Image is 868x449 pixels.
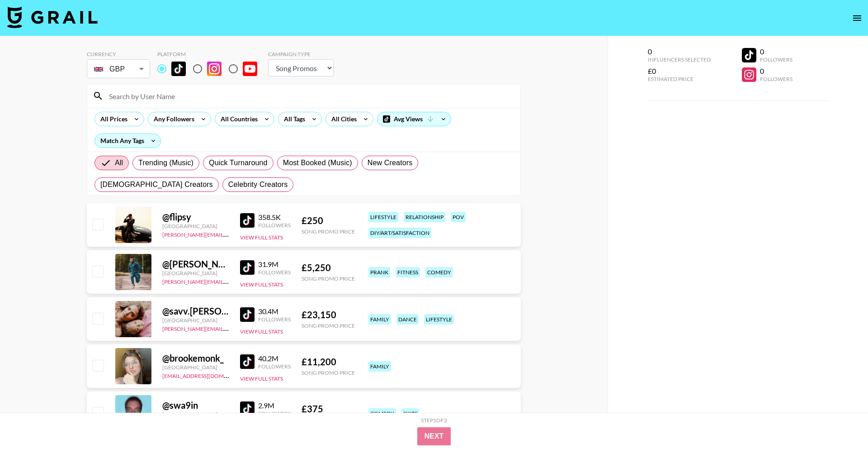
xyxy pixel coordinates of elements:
[283,158,352,168] span: Most Booked (Music)
[162,270,229,277] div: [GEOGRAPHIC_DATA]
[648,56,711,63] div: Influencers Selected
[258,213,291,222] div: 358.5K
[302,228,355,235] div: Song Promo Price
[648,47,711,56] div: 0
[424,314,454,325] div: lifestyle
[302,309,355,320] div: £ 23,150
[258,401,291,410] div: 2.9M
[162,317,229,324] div: [GEOGRAPHIC_DATA]
[240,328,283,335] button: View Full Stats
[138,158,193,168] span: Trending (Music)
[451,212,466,222] div: pov
[425,267,453,277] div: comedy
[240,307,255,322] img: TikTok
[100,179,213,190] span: [DEMOGRAPHIC_DATA] Creators
[157,51,264,57] div: Platform
[240,354,255,369] img: TikTok
[302,369,355,376] div: Song Promo Price
[377,112,451,126] div: Avg Views
[240,213,255,228] img: TikTok
[368,158,413,168] span: New Creators
[162,258,229,270] div: @ [PERSON_NAME].[PERSON_NAME]
[104,89,515,103] input: Search by User Name
[760,56,793,63] div: Followers
[162,223,229,229] div: [GEOGRAPHIC_DATA]
[368,228,431,238] div: diy/art/satisfaction
[302,275,355,282] div: Song Promo Price
[258,222,291,229] div: Followers
[326,112,359,126] div: All Cities
[760,76,793,82] div: Followers
[240,260,255,275] img: TikTok
[240,234,283,241] button: View Full Stats
[162,411,229,418] div: [GEOGRAPHIC_DATA]
[760,47,793,56] div: 0
[648,76,711,82] div: Estimated Price
[162,324,296,332] a: [PERSON_NAME][EMAIL_ADDRESS][DOMAIN_NAME]
[258,260,291,269] div: 31.9M
[162,364,229,371] div: [GEOGRAPHIC_DATA]
[89,61,148,77] div: GBP
[258,316,291,323] div: Followers
[258,354,291,363] div: 40.2M
[7,6,98,28] img: Grail Talent
[823,404,857,438] iframe: Drift Widget Chat Controller
[404,212,445,222] div: relationship
[162,400,229,411] div: @ swa9in
[278,112,307,126] div: All Tags
[162,353,229,364] div: @ brookemonk_
[115,158,123,168] span: All
[401,408,419,419] div: skits
[302,215,355,226] div: £ 250
[162,371,253,379] a: [EMAIL_ADDRESS][DOMAIN_NAME]
[215,112,259,126] div: All Countries
[162,229,296,238] a: [PERSON_NAME][EMAIL_ADDRESS][DOMAIN_NAME]
[258,269,291,276] div: Followers
[95,112,129,126] div: All Prices
[368,314,391,325] div: family
[648,67,711,76] div: £0
[417,427,451,445] button: Next
[848,9,866,27] button: open drawer
[258,363,291,370] div: Followers
[302,322,355,329] div: Song Promo Price
[207,62,222,76] img: Instagram
[258,307,291,316] div: 30.4M
[368,361,391,372] div: family
[368,408,396,419] div: comedy
[268,51,334,57] div: Campaign Type
[148,112,196,126] div: Any Followers
[258,410,291,417] div: Followers
[171,62,186,76] img: TikTok
[240,375,283,382] button: View Full Stats
[368,212,398,222] div: lifestyle
[240,401,255,416] img: TikTok
[87,51,150,57] div: Currency
[95,134,160,148] div: Match Any Tags
[302,356,355,368] div: £ 11,200
[162,306,229,317] div: @ savv.[PERSON_NAME]
[209,158,268,168] span: Quick Turnaround
[240,281,283,288] button: View Full Stats
[396,267,420,277] div: fitness
[368,267,390,277] div: prank
[243,62,257,76] img: YouTube
[302,403,355,415] div: £ 375
[162,211,229,223] div: @ flipsy
[162,277,296,285] a: [PERSON_NAME][EMAIL_ADDRESS][DOMAIN_NAME]
[228,179,288,190] span: Celebrity Creators
[302,262,355,273] div: £ 5,250
[760,67,793,76] div: 0
[396,314,419,325] div: dance
[421,417,447,424] div: Step 1 of 2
